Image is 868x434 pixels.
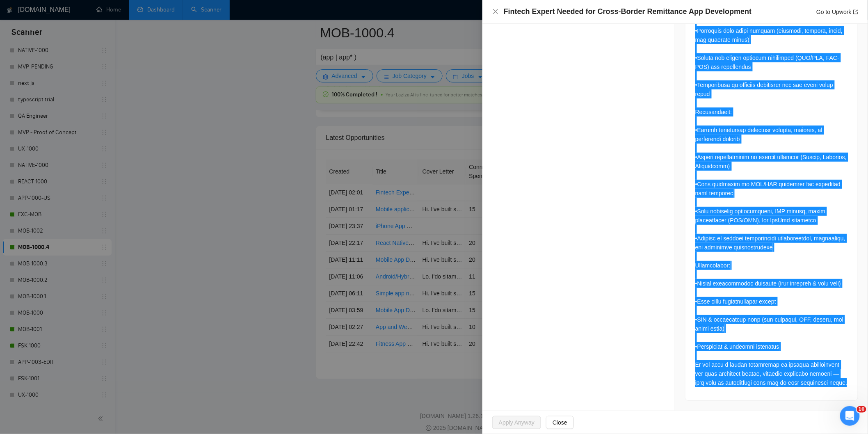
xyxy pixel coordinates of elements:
button: Close [546,416,574,429]
span: close [492,8,499,15]
iframe: Intercom live chat [840,406,860,426]
a: Go to Upworkexport [816,9,858,15]
h4: Fintech Expert Needed for Cross-Border Remittance App Development [504,7,752,17]
button: Close [492,8,499,15]
span: 10 [857,406,866,413]
span: export [853,9,858,14]
span: Close [553,418,567,427]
